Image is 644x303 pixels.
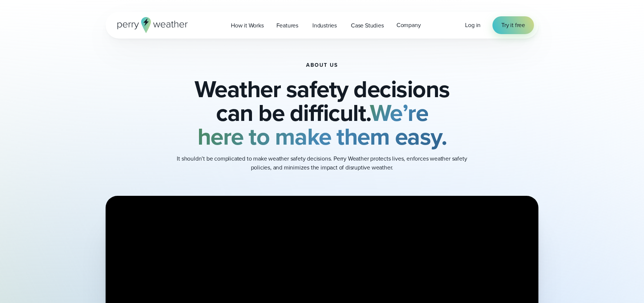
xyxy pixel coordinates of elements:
h1: About Us [306,62,338,68]
strong: We’re here to make them easy. [197,95,447,154]
span: Try it free [501,21,525,30]
a: Try it free [492,16,534,34]
a: Case Studies [345,18,390,33]
span: Case Studies [351,21,384,30]
span: Features [276,21,298,30]
span: Company [396,21,421,30]
h2: Weather safety decisions can be difficult. [143,77,501,148]
span: How it Works [231,21,264,30]
p: It shouldn’t be complicated to make weather safety decisions. Perry Weather protects lives, enfor... [174,154,470,172]
a: Log in [465,21,481,30]
a: How it Works [225,18,270,33]
span: Industries [312,21,337,30]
